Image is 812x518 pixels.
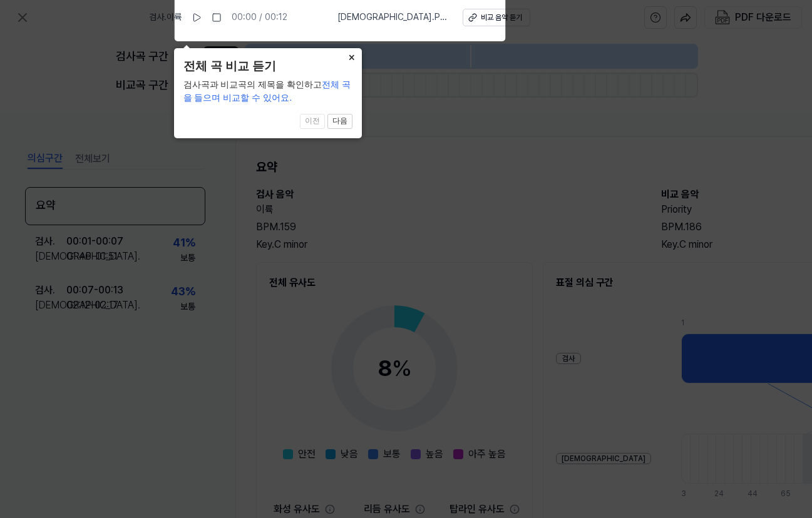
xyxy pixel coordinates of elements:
[481,13,522,23] div: 비교 음악 듣기
[183,79,351,103] span: 전체 곡을 들으며 비교할 수 있어요.
[183,58,352,76] header: 전체 곡 비교 듣기
[232,11,287,24] div: 00:00 / 00:12
[342,48,362,66] button: Close
[327,114,352,129] button: 다음
[183,78,352,104] div: 검사곡과 비교곡의 제목을 확인하고
[337,11,448,24] span: [DEMOGRAPHIC_DATA] . Priority
[463,9,530,26] button: 비교 음악 듣기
